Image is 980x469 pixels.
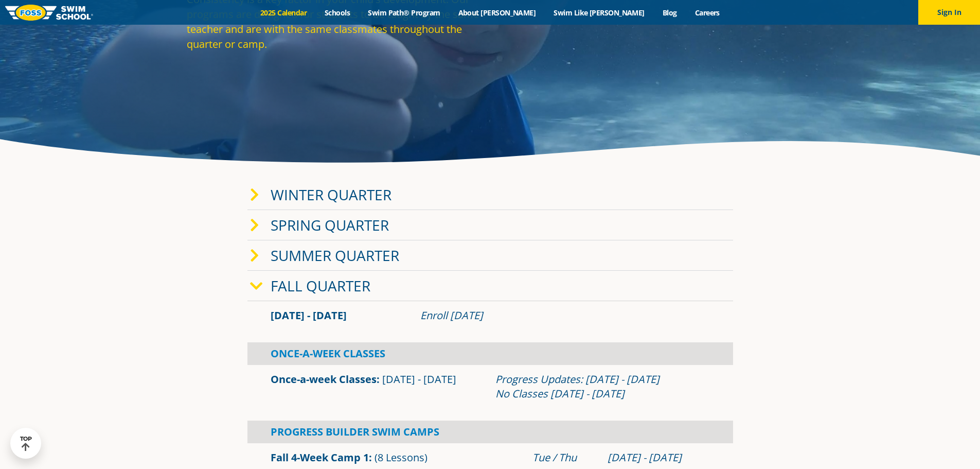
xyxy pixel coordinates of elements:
[271,308,347,322] span: [DATE] - [DATE]
[271,372,377,386] a: Once-a-week Classes
[5,5,93,21] img: FOSS Swim School Logo
[271,276,370,296] a: Fall Quarter
[420,308,710,323] div: Enroll [DATE]
[316,8,359,18] a: Schools
[375,450,427,464] span: (8 Lessons)
[252,8,316,18] a: 2025 Calendar
[382,372,456,386] span: [DATE] - [DATE]
[247,421,733,443] div: Progress Builder Swim Camps
[247,342,733,365] div: Once-A-Week Classes
[608,450,710,465] div: [DATE] - [DATE]
[495,372,710,401] div: Progress Updates: [DATE] - [DATE] No Classes [DATE] - [DATE]
[271,246,399,265] a: Summer Quarter
[271,215,389,235] a: Spring Quarter
[545,8,654,18] a: Swim Like [PERSON_NAME]
[20,436,32,451] div: TOP
[271,185,391,204] a: Winter Quarter
[653,8,686,18] a: Blog
[359,8,449,18] a: Swim Path® Program
[271,450,369,464] a: Fall 4-Week Camp 1
[449,8,545,18] a: About [PERSON_NAME]
[532,450,597,465] div: Tue / Thu
[686,8,728,18] a: Careers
